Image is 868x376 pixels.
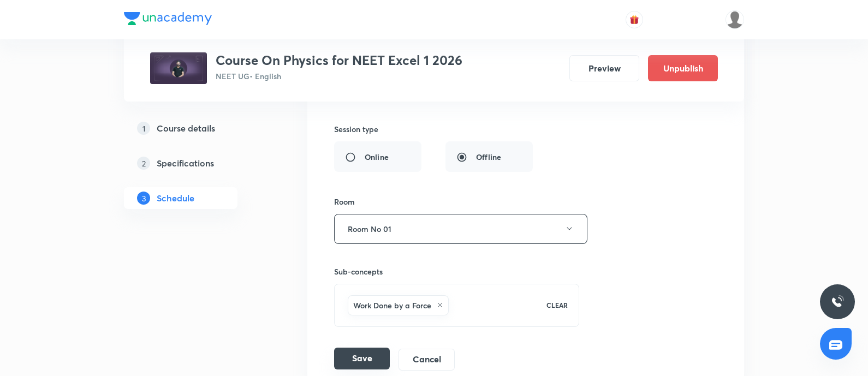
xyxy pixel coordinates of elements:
[124,152,272,174] a: 2Specifications
[334,214,587,244] button: Room No 01
[399,349,455,371] button: Cancel
[334,266,579,277] h6: Sub-concepts
[626,11,643,28] button: avatar
[137,192,150,205] p: 3
[353,300,431,311] h6: Work Done by a Force
[334,348,390,369] button: Save
[334,196,355,207] h6: Room
[629,15,639,25] img: avatar
[137,157,150,170] p: 2
[216,52,462,68] h3: Course On Physics for NEET Excel 1 2026
[546,300,568,310] p: CLEAR
[334,123,378,135] h6: Session type
[569,55,639,81] button: Preview
[157,122,215,135] h5: Course details
[216,70,462,82] p: NEET UG • English
[150,52,207,84] img: e40b647017e848b59989207c1bd9ae69.jpg
[124,12,212,28] a: Company Logo
[726,10,744,29] img: Gopal ram
[648,55,718,81] button: Unpublish
[124,117,272,139] a: 1Course details
[831,295,844,308] img: ttu
[124,12,212,25] img: Company Logo
[137,122,150,135] p: 1
[157,157,214,170] h5: Specifications
[157,192,194,205] h5: Schedule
